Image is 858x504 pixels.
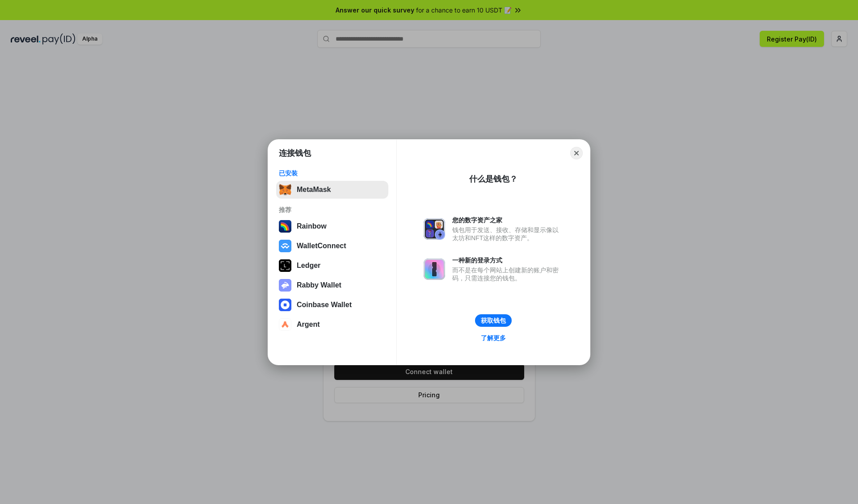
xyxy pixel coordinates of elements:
[297,222,327,230] div: Rainbow
[279,240,291,252] img: svg+xml,%3Csvg%20width%3D%2228%22%20height%3D%2228%22%20viewBox%3D%220%200%2028%2028%22%20fill%3D...
[279,279,291,292] img: svg+xml,%3Csvg%20xmlns%3D%22http%3A%2F%2Fwww.w3.org%2F2000%2Fsvg%22%20fill%3D%22none%22%20viewBox...
[276,316,388,333] button: Argent
[279,183,291,196] img: svg+xml,%3Csvg%20fill%3D%22none%22%20height%3D%2233%22%20viewBox%3D%220%200%2035%2033%22%20width%...
[424,258,445,280] img: svg+xml,%3Csvg%20xmlns%3D%22http%3A%2F%2Fwww.w3.org%2F2000%2Fsvg%22%20fill%3D%22none%22%20viewBox...
[279,148,311,158] h1: 连接钱包
[481,334,506,342] div: 了解更多
[297,242,346,250] div: WalletConnect
[570,147,583,159] button: Close
[276,237,388,255] button: WalletConnect
[481,317,506,325] div: 获取钱包
[279,259,291,272] img: svg+xml,%3Csvg%20xmlns%3D%22http%3A%2F%2Fwww.w3.org%2F2000%2Fsvg%22%20width%3D%2228%22%20height%3...
[279,206,386,214] div: 推荐
[276,217,388,235] button: Rainbow
[452,266,563,282] div: 而不是在每个网站上创建新的账户和密码，只需连接您的钱包。
[452,216,563,224] div: 您的数字资产之家
[297,321,320,329] div: Argent
[297,186,331,194] div: MetaMask
[452,226,563,242] div: 钱包用于发送、接收、存储和显示像以太坊和NFT这样的数字资产。
[424,218,445,240] img: svg+xml,%3Csvg%20xmlns%3D%22http%3A%2F%2Fwww.w3.org%2F2000%2Fsvg%22%20fill%3D%22none%22%20viewBox...
[279,318,291,331] img: svg+xml,%3Csvg%20width%3D%2228%22%20height%3D%2228%22%20viewBox%3D%220%200%2028%2028%22%20fill%3D...
[475,314,512,327] button: 获取钱包
[276,276,388,294] button: Rabby Wallet
[469,174,517,184] div: 什么是钱包？
[297,262,320,270] div: Ledger
[279,169,386,177] div: 已安装
[279,220,291,233] img: svg+xml,%3Csvg%20width%3D%22120%22%20height%3D%22120%22%20viewBox%3D%220%200%20120%20120%22%20fil...
[276,181,388,199] button: MetaMask
[297,301,352,309] div: Coinbase Wallet
[297,281,341,289] div: Rabby Wallet
[276,296,388,314] button: Coinbase Wallet
[276,257,388,275] button: Ledger
[475,332,511,344] a: 了解更多
[279,299,291,311] img: svg+xml,%3Csvg%20width%3D%2228%22%20height%3D%2228%22%20viewBox%3D%220%200%2028%2028%22%20fill%3D...
[452,256,563,264] div: 一种新的登录方式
